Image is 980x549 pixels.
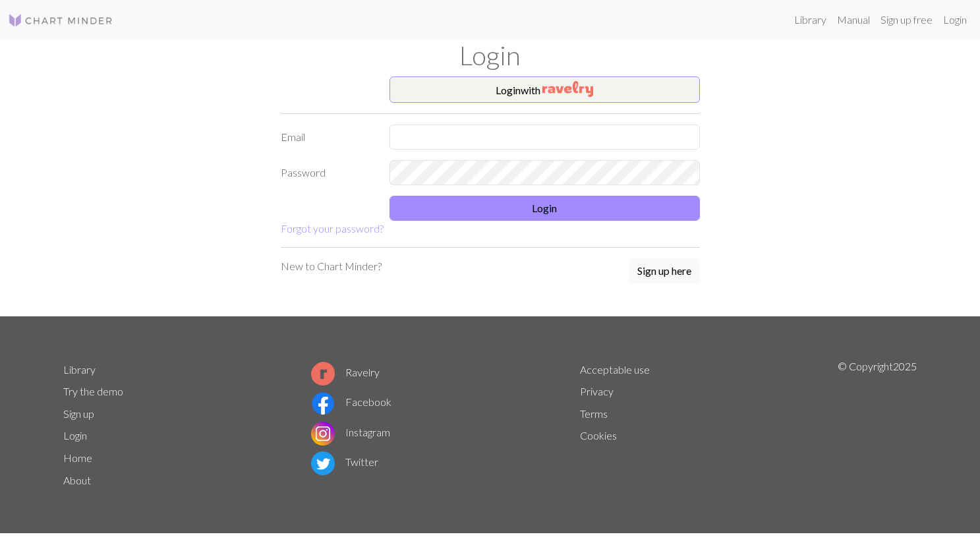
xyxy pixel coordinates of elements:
[629,258,700,285] a: Sign up here
[311,395,391,408] a: Facebook
[63,429,87,442] a: Login
[63,363,96,376] a: Library
[273,125,382,150] label: Email
[63,385,123,397] a: Try the demo
[629,258,700,283] button: Sign up here
[580,363,650,376] a: Acceptable use
[789,7,832,33] a: Library
[580,429,617,442] a: Cookies
[63,451,92,464] a: Home
[273,160,382,185] label: Password
[281,222,384,235] a: Forgot your password?
[311,391,335,415] img: Facebook logo
[311,455,378,468] a: Twitter
[542,81,593,97] img: Ravelry
[55,40,925,71] h1: Login
[832,7,875,33] a: Manual
[311,366,380,378] a: Ravelry
[580,407,608,420] a: Terms
[389,76,700,103] button: Loginwith
[580,385,614,397] a: Privacy
[63,407,94,420] a: Sign up
[389,196,700,221] button: Login
[311,451,335,475] img: Twitter logo
[63,474,91,486] a: About
[8,13,113,28] img: Logo
[311,426,390,438] a: Instagram
[938,7,972,33] a: Login
[311,362,335,386] img: Ravelry logo
[281,258,382,274] p: New to Chart Minder?
[311,422,335,446] img: Instagram logo
[875,7,938,33] a: Sign up free
[838,359,917,492] p: © Copyright 2025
